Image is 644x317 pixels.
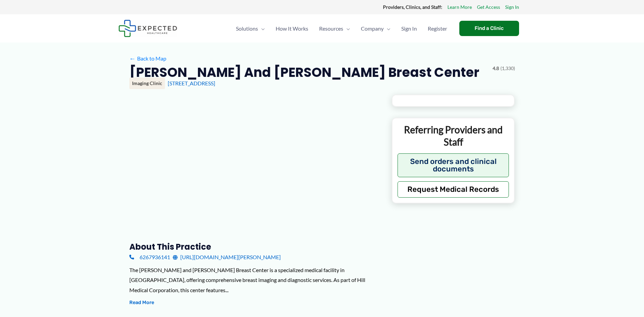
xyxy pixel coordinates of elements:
[129,265,381,295] div: The [PERSON_NAME] and [PERSON_NAME] Breast Center is a specialized medical facility in [GEOGRAPHI...
[129,241,381,252] h3: About this practice
[401,17,417,40] span: Sign In
[231,17,453,40] nav: Primary Site Navigation
[500,64,515,73] span: (1,330)
[129,299,154,307] button: Read More
[270,17,314,40] a: How It Works
[384,17,390,40] span: Menu Toggle
[129,78,165,89] div: Imaging Clinic
[361,17,384,40] span: Company
[129,252,170,262] a: 6267936141
[129,55,136,62] span: ←
[422,17,453,40] a: Register
[173,252,281,262] a: [URL][DOMAIN_NAME][PERSON_NAME]
[168,80,215,86] a: [STREET_ADDRESS]
[398,153,509,177] button: Send orders and clinical documents
[447,3,472,12] a: Learn More
[477,3,500,12] a: Get Access
[505,3,519,12] a: Sign In
[319,17,343,40] span: Resources
[129,53,166,64] a: ←Back to Map
[236,17,258,40] span: Solutions
[396,17,422,40] a: Sign In
[129,64,479,81] h2: [PERSON_NAME] and [PERSON_NAME] Breast Center
[258,17,265,40] span: Menu Toggle
[428,17,447,40] span: Register
[493,64,499,73] span: 4.8
[398,123,509,148] p: Referring Providers and Staff
[398,181,509,198] button: Request Medical Records
[355,17,396,40] a: CompanyMenu Toggle
[383,4,442,10] strong: Providers, Clinics, and Staff:
[459,21,519,36] a: Find a Clinic
[343,17,350,40] span: Menu Toggle
[276,17,308,40] span: How It Works
[314,17,355,40] a: ResourcesMenu Toggle
[231,17,270,40] a: SolutionsMenu Toggle
[118,20,177,37] img: Expected Healthcare Logo - side, dark font, small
